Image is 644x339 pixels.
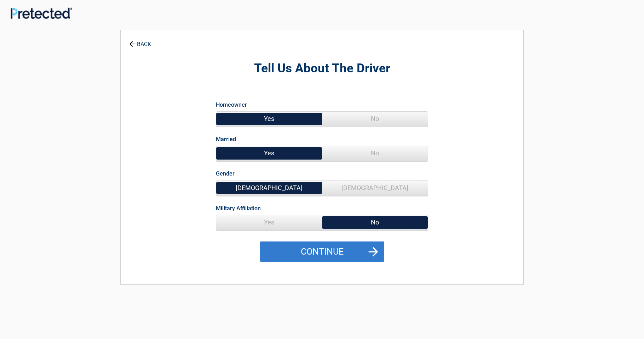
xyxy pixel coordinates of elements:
span: Yes [216,215,322,229]
label: Married [216,134,236,144]
label: Gender [216,169,235,178]
span: No [322,146,428,160]
span: Yes [216,146,322,160]
span: [DEMOGRAPHIC_DATA] [322,181,428,195]
label: Homeowner [216,100,247,110]
span: Yes [216,112,322,126]
button: Continue [260,241,384,262]
img: Main Logo [11,7,72,19]
a: BACK [128,35,153,47]
h2: Tell Us About The Driver [160,60,484,77]
span: No [322,215,428,229]
label: Military Affiliation [216,204,261,213]
span: [DEMOGRAPHIC_DATA] [216,181,322,195]
span: No [322,112,428,126]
